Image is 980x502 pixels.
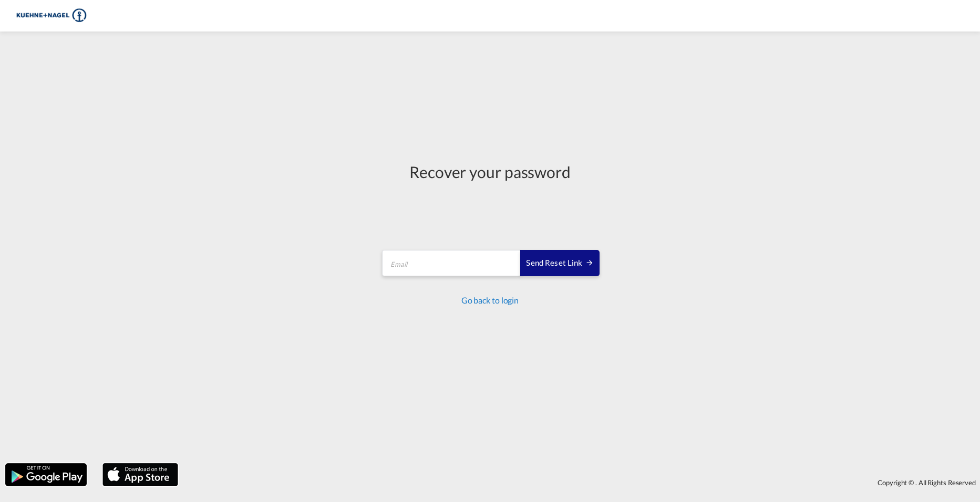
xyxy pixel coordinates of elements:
[183,474,980,491] div: Copyright © . All Rights Reserved
[526,257,593,269] div: Send reset link
[382,250,521,276] input: Email
[461,295,519,305] a: Go back to login
[101,462,179,487] img: apple.png
[4,462,88,487] img: google.png
[520,250,599,276] button: SEND RESET LINK
[585,258,594,267] md-icon: icon-arrow-right
[410,193,570,234] iframe: reCAPTCHA
[380,161,599,183] div: Recover your password
[16,4,87,28] img: 36441310f41511efafde313da40ec4a4.png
